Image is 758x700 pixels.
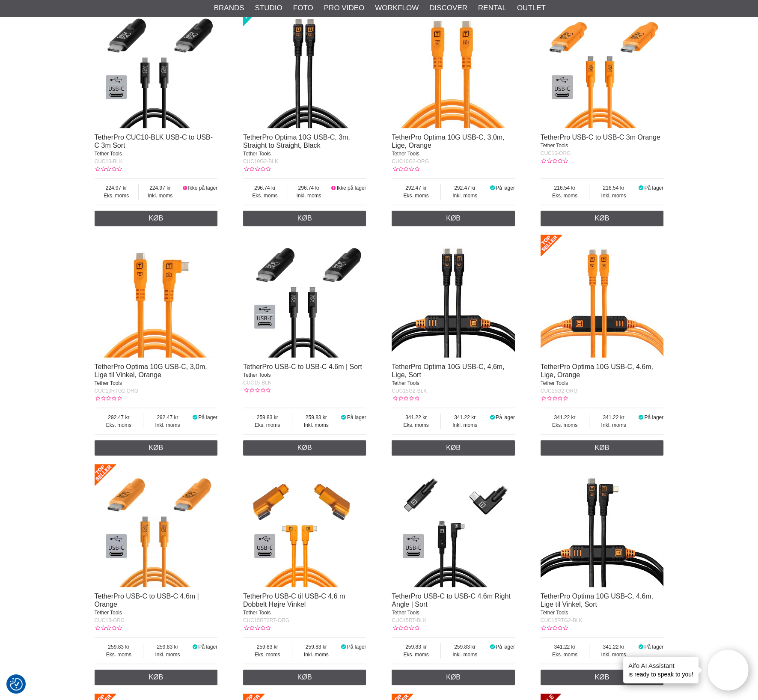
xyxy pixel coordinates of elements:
span: Eks. moms [95,651,143,658]
span: 341.22 [541,643,589,651]
img: TetherPro USB-C to USB-C 3m Orange [541,5,664,128]
div: Kundebedømmelse: 0 [95,395,122,402]
a: TetherPro Optima 10G USB-C, 3m, Straight to Straight, Black [243,134,350,149]
img: TetherPro Optima 10G USB-C, 4.6m, Lige, Orange [541,235,664,358]
div: is ready to speak to you! [623,657,699,683]
span: Ikke på lager [188,185,217,191]
i: På lager [489,414,496,420]
a: Køb [392,670,515,685]
img: TetherPro USB-C to USB-C 4.6m | Sort [243,235,366,358]
div: Kundebedømmelse: 0 [392,165,419,173]
a: Køb [243,211,366,226]
img: TetherPro USB-C to USB-C 4.6m | Orange [95,464,218,587]
span: Tether Tools [243,372,271,378]
span: 341.22 [392,414,440,421]
span: CUC15RT-BLK [392,617,426,623]
div: Kundebedømmelse: 0 [95,624,122,632]
i: På lager [192,414,199,420]
span: Eks. moms [541,192,589,200]
span: Inkl. moms [143,651,191,658]
a: Køb [392,440,515,456]
a: Køb [95,670,218,685]
a: Køb [541,670,664,685]
span: Tether Tools [95,151,122,157]
a: TetherPro USB-C to USB-C 4.6m | Orange [95,593,199,608]
div: Kundebedømmelse: 0 [541,624,568,632]
span: 341.22 [441,414,489,421]
span: 259.83 [392,643,440,651]
span: Inkl. moms [292,421,340,429]
a: Køb [95,211,218,226]
a: Outlet [517,3,546,14]
a: TetherPro USB-C to USB-C 4.6m | Sort [243,363,362,370]
span: Tether Tools [243,151,271,157]
span: Inkl. moms [441,192,489,200]
span: Eks. moms [392,421,440,429]
span: 259.83 [243,643,292,651]
a: Workflow [375,3,419,14]
span: 296.74 [287,184,330,192]
span: Inkl. moms [589,651,637,658]
span: Tether Tools [95,380,122,386]
span: CUC10-BLK [95,158,123,164]
span: CUC15G2-ORG [541,388,578,394]
span: 341.22 [541,414,589,421]
span: Inkl. moms [441,421,489,429]
i: På lager [340,644,347,650]
span: På lager [198,644,217,650]
span: CUC15RTG2-BLK [541,617,583,623]
span: CUC10G2-BLK [243,158,278,164]
a: Studio [255,3,282,14]
span: På lager [644,185,663,191]
span: På lager [496,414,515,420]
span: Eks. moms [243,421,292,429]
span: Eks. moms [243,192,287,200]
span: 259.83 [441,643,489,651]
img: TetherPro USB-C to USB-C 4.6m Right Angle | Sort [392,464,515,587]
span: På lager [644,644,663,650]
span: 224.97 [95,184,138,192]
span: 216.54 [589,184,637,192]
span: 292.47 [441,184,489,192]
span: CUC15-ORG [95,617,125,623]
img: TetherPro CUC10-BLK USB-C to USB-C 3m Sort [95,5,218,128]
div: Kundebedømmelse: 0 [541,395,568,402]
span: Tether Tools [95,610,122,616]
a: Køb [392,211,515,226]
i: Ikke på lager [330,185,337,191]
div: Kundebedømmelse: 0 [392,395,419,402]
h4: Aifo AI Assistant [628,661,693,670]
a: TetherPro Optima 10G USB-C, 4.6m, Lige til Vinkel, Sort [541,593,653,608]
img: Revisit consent button [10,678,23,691]
span: Inkl. moms [139,192,182,200]
span: På lager [198,414,217,420]
span: 259.83 [95,643,143,651]
span: Inkl. moms [287,192,330,200]
span: På lager [644,414,663,420]
a: TetherPro USB-C to USB-C 3m Orange [541,134,660,141]
span: Inkl. moms [589,192,637,200]
span: Tether Tools [243,610,271,616]
span: På lager [496,185,515,191]
div: Kundebedømmelse: 0 [392,624,419,632]
span: Eks. moms [392,192,440,200]
i: Ikke på lager [182,185,188,191]
span: Eks. moms [95,192,138,200]
span: Inkl. moms [292,651,340,658]
span: På lager [347,414,366,420]
span: 259.83 [143,643,191,651]
span: 341.22 [589,643,637,651]
span: CUC15RT2RT-ORG [243,617,289,623]
span: Inkl. moms [441,651,489,658]
span: Eks. moms [392,651,440,658]
span: 292.47 [95,414,143,421]
img: TetherPro Optima 10G USB-C, 3,0m, Lige, Orange [392,5,515,128]
span: 259.83 [243,414,292,421]
span: 216.54 [541,184,589,192]
img: TetherPro Optima 10G USB-C, 4.6m, Lige til Vinkel, Sort [541,464,664,587]
img: TetherPro Optima 10G USB-C, 4,6m, Lige, Sort [392,235,515,358]
img: TetherPro USB-C til USB-C 4,6 m Dobbelt Højre Vinkel [243,464,366,587]
button: Samtykkepræferencer [10,676,23,692]
div: Kundebedømmelse: 0 [243,387,271,394]
span: På lager [347,644,366,650]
